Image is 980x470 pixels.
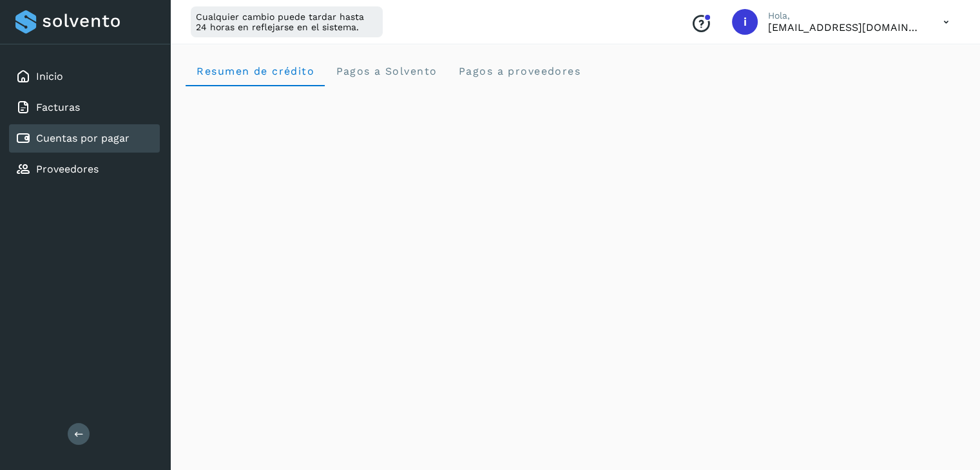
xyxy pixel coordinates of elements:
[191,6,383,37] div: Cualquier cambio puede tardar hasta 24 horas en reflejarse en el sistema.
[9,124,160,153] div: Cuentas por pagar
[768,21,923,33] p: idelarosa@viako.com.mx
[9,93,160,122] div: Facturas
[768,10,923,21] p: Hola,
[335,65,437,77] span: Pagos a Solvento
[36,101,80,113] a: Facturas
[457,65,581,77] span: Pagos a proveedores
[36,163,99,175] a: Proveedores
[36,132,130,144] a: Cuentas por pagar
[9,62,160,91] div: Inicio
[9,155,160,183] div: Proveedores
[196,65,314,77] span: Resumen de crédito
[36,70,63,82] a: Inicio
